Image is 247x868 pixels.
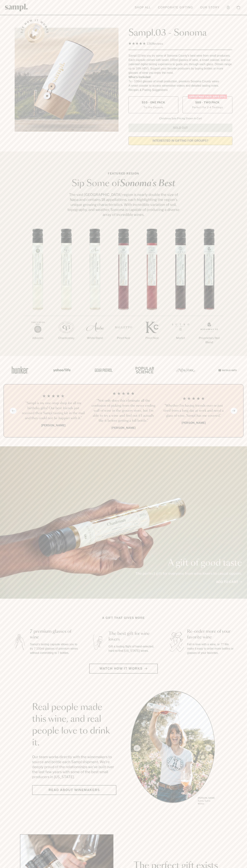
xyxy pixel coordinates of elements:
h3: 7 premium glasses of wine [30,629,79,640]
button: See how it works [25,23,45,43]
img: Artboard_4_28b4d326-c26e-48f9-9c80-911f17d6414e_x450.png [133,362,155,378]
a: Shop All [133,4,153,11]
h3: “Sampl is my one-stop shop for all my birthday gifts! Our best friends just received their Sampl ... [21,401,86,421]
p: Gift a tasting flight of hand-selected, hard-to-find [US_STATE] wines. [109,644,157,653]
li: 3 / 4 [161,391,226,430]
div: slide 1 [131,691,215,806]
h1: Sampl.03 - Sonoma [128,28,232,38]
li: 1 / 4 [21,391,86,430]
p: White Blend [81,336,109,340]
img: Sampl.03 - Sonoma [15,28,119,132]
p: Pinot Noir [138,336,166,340]
p: The perfect gift for everyone from wine lovers to casual sippers. [135,571,242,576]
a: interested in gifting for groups? [128,136,232,145]
p: Chardonnay [52,336,81,340]
li: 6 / 7 [166,229,195,352]
li: A smart coaster to access winemaker videos and detailed tasting notes. [128,84,232,88]
li: 7 / 7 [195,229,223,356]
img: Artboard_5_7fdae55a-36fd-43f7-8bfd-f74a06a2878e_x450.png [92,362,114,378]
button: Next slide [231,408,237,414]
li: 5 / 7 [138,229,166,352]
small: Try the Capsule [143,105,163,109]
p: Fall in love with a wine, or 7? We make it easy to order more bottles or glasses of your favorites. [187,642,236,655]
strong: What’s Included: [128,76,151,79]
img: Artboard_3_0b291449-6e8c-4d07-b2c2-3f3601a19cd1_x450.png [175,362,196,378]
li: 4 / 7 [109,229,138,352]
h3: “Not only does this eliminate all the confusion of picking from the never ending wall of wine in ... [91,398,156,423]
a: Add to cart [216,580,242,584]
button: Previous slide [10,408,16,414]
small: Perfect For 2-4 Tastings [192,105,223,109]
p: Albarino [24,336,52,340]
img: Artboard_7_5b34974b-f019-449e-91fb-745f8d0877ee_x450.png [216,362,238,378]
p: Proprietary Red Blend [195,336,223,345]
a: Read about Winemakers [32,785,116,795]
ul: carousel [131,691,215,806]
li: 2 / 4 [91,391,156,430]
p: Featured Region [66,171,181,176]
li: 7x - 100ml glasses of small production, premium Sonoma County wines [128,79,232,84]
p: The vast [GEOGRAPHIC_DATA] region is nearly double the size of Napa and contains 18 appellations,... [66,192,181,217]
li: 1 / 7 [24,229,52,352]
h2: A gift that gives more [102,616,145,620]
h2: Sip Some of [66,179,181,188]
span: 136 [147,42,152,45]
button: Sold Out [128,124,232,132]
div: 136Reviews [128,41,163,46]
p: [PERSON_NAME] Sutro, Sutro Wines [198,797,215,805]
span: $88 - Two Pack [195,101,220,104]
img: Sampl logo [5,4,28,11]
em: Sonoma's Best [120,179,175,188]
a: Corporate Gifting [156,4,195,11]
h3: “Whether I'm having friends over or just tired from a long day at work and need a glass of wine, ... [161,403,226,418]
p: Our team works directly with the winemakers to source and bottle each Sampl shipment. We’re deepl... [32,754,116,779]
h2: Real people made this wine, and real people love to drink it. [32,702,116,749]
img: Artboard_1_c8cd28af-0030-4af1-819c-248e302c7f06_x450.png [9,362,31,378]
button: Watch how it works [89,664,158,674]
a: Our Story [198,4,221,11]
li: Christmas Sale Pricing Shown In Cart [157,117,203,120]
b: [PERSON_NAME] [41,424,65,427]
p: Merlot [166,336,195,340]
p: Sampl's tasting capsule allows you to try 7 100ml glasses of premium wines without committing to ... [30,642,79,655]
img: Artboard_6_04f9a106-072f-468a-bdd7-f11783b05722_x450.png [51,362,72,378]
li: 3 / 7 [81,229,109,352]
h3: Re-order more of your favorite wine [187,629,236,640]
b: [PERSON_NAME] [111,426,136,430]
p: Pinot Noir [109,336,138,340]
p: A gift of good taste [135,559,242,567]
li: Recipes & Pairing Suggestions [128,88,232,92]
li: 2 / 7 [52,229,81,352]
span: $55 - One Pack [142,101,165,104]
div: Sampl.03 lets you try some of Sonoma County's best wine from small producers. Each capsule comes ... [128,54,232,75]
b: [PERSON_NAME] [182,421,206,425]
h3: The best gift for wine lovers [109,631,157,642]
span: Reviews [152,42,163,45]
div: Christmas SALE! Save 20% [188,94,227,99]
